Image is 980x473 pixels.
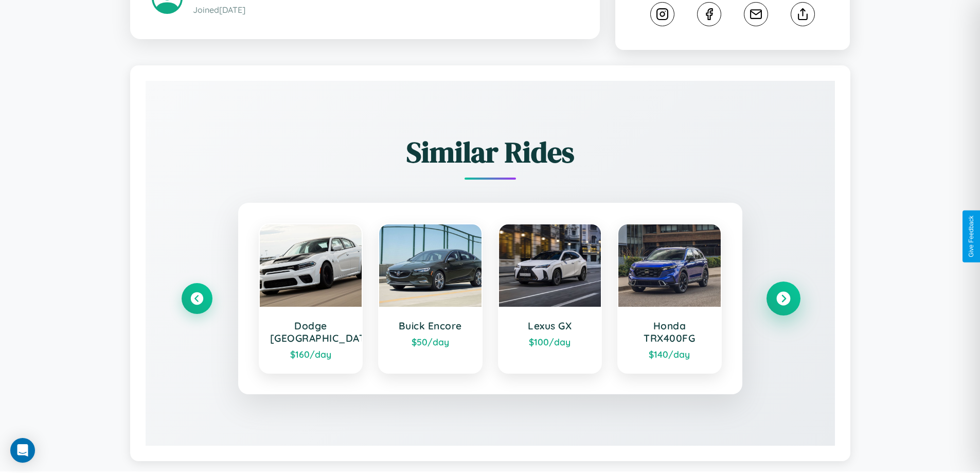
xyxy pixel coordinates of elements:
[629,348,710,360] div: $ 140 /day
[968,216,975,257] div: Give Feedback
[509,336,591,347] div: $ 100 /day
[270,320,352,344] h3: Dodge [GEOGRAPHIC_DATA]
[498,223,602,374] a: Lexus GX$100/day
[389,336,471,347] div: $ 50 /day
[10,438,35,463] div: Open Intercom Messenger
[182,132,799,172] h2: Similar Rides
[617,223,722,374] a: Honda TRX400FG$140/day
[270,348,352,360] div: $ 160 /day
[193,3,578,17] p: Joined [DATE]
[509,320,591,332] h3: Lexus GX
[259,223,363,374] a: Dodge [GEOGRAPHIC_DATA]$160/day
[378,223,483,374] a: Buick Encore$50/day
[629,320,710,344] h3: Honda TRX400FG
[389,320,471,332] h3: Buick Encore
